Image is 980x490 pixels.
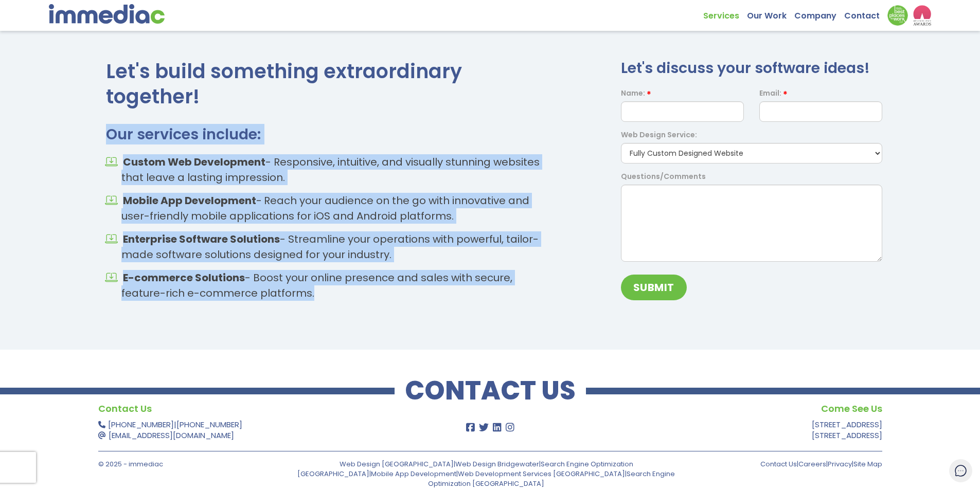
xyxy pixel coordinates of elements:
input: SUBMIT [621,275,687,300]
a: [STREET_ADDRESS][STREET_ADDRESS] [812,419,882,441]
h4: Come See Us [563,401,882,416]
li: - Boost your online presence and sales with secure, feature-rich e-commerce platforms. [121,270,548,301]
a: Web Development Services [GEOGRAPHIC_DATA] [458,469,625,479]
p: | | | | | [294,459,679,488]
strong: Mobile App Development [123,193,256,208]
label: Name: [621,88,645,99]
label: Email: [759,88,781,99]
strong: E-commerce Solutions [123,270,245,285]
a: [EMAIL_ADDRESS][DOMAIN_NAME] [109,430,234,441]
h3: Let's discuss your software ideas! [621,59,882,78]
a: Mobile App Development [371,469,456,479]
p: | | | [694,459,882,469]
li: - Reach your audience on the go with innovative and user-friendly mobile applications for iOS and... [121,193,548,224]
strong: Custom Web Development [123,155,265,169]
a: Contact [844,5,887,21]
p: © 2025 - immediac [98,459,287,469]
h2: CONTACT US [395,380,586,401]
li: - Responsive, intuitive, and visually stunning websites that leave a lasting impression. [121,154,548,185]
label: Questions/Comments [621,171,706,182]
a: Search Engine Optimization [GEOGRAPHIC_DATA] [297,459,633,479]
h4: Contact Us [98,401,417,416]
a: Contact Us [760,459,797,469]
strong: Enterprise Software Solutions [123,232,280,246]
li: - Streamline your operations with powerful, tailor-made software solutions designed for your indu... [121,231,548,262]
a: Our Work [747,5,794,21]
label: Web Design Service: [621,130,697,140]
img: Down [887,5,908,26]
img: logo2_wea_nobg.webp [913,5,931,26]
a: [PHONE_NUMBER] [108,419,174,430]
a: Privacy [828,459,852,469]
h3: Our services include: [106,125,548,144]
a: Web Design [GEOGRAPHIC_DATA] [340,459,454,469]
a: [PHONE_NUMBER] [176,419,242,430]
a: Site Map [853,459,882,469]
h2: Let's build something extraordinary together! [106,59,548,110]
a: Careers [798,459,826,469]
p: | [98,419,417,441]
img: immediac [49,4,165,24]
a: Services [703,5,747,21]
a: Web Design Bridgewater [455,459,539,469]
a: Search Engine Optimization [GEOGRAPHIC_DATA] [428,469,675,488]
a: Company [794,5,844,21]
